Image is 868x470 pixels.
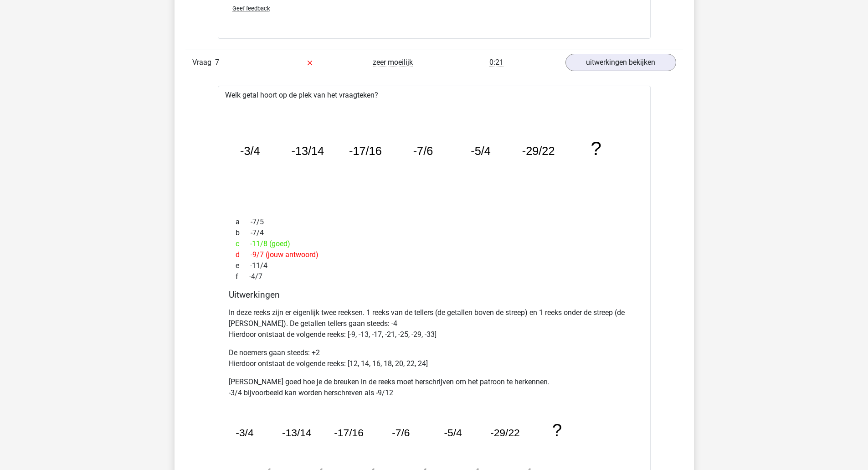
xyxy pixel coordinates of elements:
tspan: -5/4 [471,145,491,157]
tspan: -17/16 [349,145,382,157]
tspan: -29/22 [522,145,555,157]
p: In deze reeks zijn er eigenlijk twee reeksen. 1 reeks van de tellers (de getallen boven de streep... [229,307,640,340]
tspan: -7/6 [392,426,410,438]
div: -7/5 [229,217,640,227]
span: 0:21 [489,58,503,67]
div: -11/8 (goed) [229,238,640,249]
div: -4/7 [229,271,640,282]
span: zeer moeilijk [373,58,413,67]
tspan: -5/4 [444,426,462,438]
span: c [236,238,250,249]
p: De noemers gaan steeds: +2 Hierdoor ontstaat de volgende reeks: [12, 14, 16, 18, 20, 22, 24] [229,347,640,369]
tspan: -29/22 [490,426,520,438]
tspan: ? [552,420,562,439]
span: 7 [215,58,219,67]
span: Vraag [192,57,215,68]
div: -9/7 (jouw antwoord) [229,249,640,260]
span: e [236,260,250,271]
div: -11/4 [229,260,640,271]
span: a [236,217,251,227]
div: -7/4 [229,227,640,238]
span: b [236,227,251,238]
h4: Uitwerkingen [229,289,640,300]
tspan: -7/6 [413,145,433,157]
tspan: -3/4 [236,426,254,438]
a: uitwerkingen bekijken [565,54,676,71]
tspan: ? [591,138,601,159]
tspan: -17/16 [334,426,364,438]
span: d [236,249,251,260]
tspan: -3/4 [240,145,260,157]
tspan: -13/14 [291,145,324,157]
span: Geef feedback [232,5,270,12]
p: [PERSON_NAME] goed hoe je de breuken in de reeks moet herschrijven om het patroon te herkennen. -... [229,377,640,398]
span: f [236,271,249,282]
tspan: -13/14 [282,426,311,438]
